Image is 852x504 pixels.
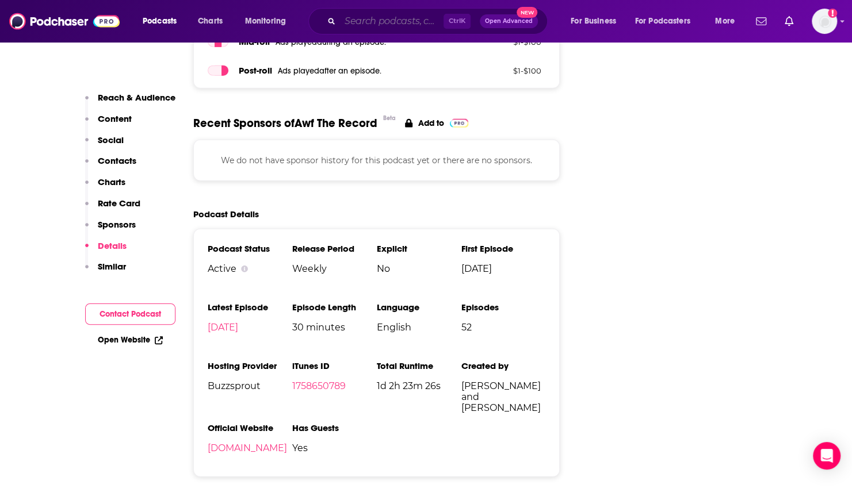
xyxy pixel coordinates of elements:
button: Social [85,134,124,156]
span: Ads played after an episode . [277,66,381,76]
button: Similar [85,261,126,282]
h3: Latest Episode [208,302,292,313]
span: Recent Sponsors of Awf The Record [193,116,377,130]
button: open menu [707,12,749,30]
span: Open Advanced [485,18,533,24]
p: Rate Card [98,198,140,209]
h3: Hosting Provider [208,360,292,371]
span: 30 minutes [292,322,376,333]
button: open menu [563,12,631,30]
h3: Official Website [208,422,292,433]
div: Active [208,263,292,274]
p: Social [98,134,124,145]
h3: Explicit [376,243,461,254]
p: We do not have sponsor history for this podcast yet or there are no sponsors. [208,154,546,167]
input: Search podcasts, credits, & more... [340,12,444,30]
a: [DOMAIN_NAME] [208,443,287,453]
span: No [376,263,461,274]
span: Logged in as ShellB [812,9,837,34]
span: English [376,322,461,333]
button: open menu [237,12,301,30]
h3: Episode Length [292,302,376,313]
button: Reach & Audience [85,92,175,113]
a: Show notifications dropdown [751,11,771,31]
span: More [715,13,735,29]
p: Add to [418,118,444,128]
span: Weekly [292,263,376,274]
div: Beta [383,114,396,122]
a: [DATE] [208,322,238,333]
h3: Has Guests [292,422,376,433]
button: Contacts [85,155,136,176]
h3: Language [376,302,461,313]
div: Search podcasts, credits, & more... [319,8,559,34]
button: Rate Card [85,198,140,219]
a: Show notifications dropdown [780,11,798,31]
h3: First Episode [461,243,545,254]
h2: Podcast Details [193,209,259,220]
a: 1758650789 [292,380,345,391]
button: Charts [85,176,125,198]
button: Sponsors [85,219,136,240]
p: $ 1 - $ 100 [466,66,541,75]
span: Ctrl K [444,14,471,29]
button: Show profile menu [812,9,837,34]
button: Open AdvancedNew [480,14,538,28]
p: Details [98,240,127,251]
button: open menu [135,12,192,30]
h3: Podcast Status [208,243,292,254]
p: Contacts [98,155,136,166]
span: Yes [292,443,376,453]
a: Open Website [98,335,163,345]
a: Charts [190,12,230,30]
span: For Business [571,13,616,29]
span: 52 [461,322,545,333]
span: New [517,7,537,18]
span: [DATE] [461,263,545,274]
span: Charts [198,13,223,29]
h3: Total Runtime [376,360,461,371]
img: Podchaser - Follow, Share and Rate Podcasts [9,10,120,32]
button: Details [85,240,127,261]
span: Buzzsprout [208,380,292,391]
button: Content [85,113,132,134]
svg: Add a profile image [828,9,837,18]
img: User Profile [812,9,837,34]
span: [PERSON_NAME] and [PERSON_NAME] [461,380,545,413]
span: For Podcasters [635,13,690,29]
span: Monitoring [245,13,286,29]
a: Add to [405,116,469,130]
p: Content [98,113,132,124]
div: Open Intercom Messenger [813,442,840,470]
h3: Release Period [292,243,376,254]
button: open menu [628,12,707,30]
p: Charts [98,176,125,187]
p: Similar [98,261,126,272]
img: Pro Logo [450,119,469,128]
p: Sponsors [98,219,136,230]
h3: Episodes [461,302,545,313]
h3: iTunes ID [292,360,376,371]
span: Post -roll [238,65,272,76]
button: Contact Podcast [85,303,175,325]
p: Reach & Audience [98,92,175,103]
h3: Created by [461,360,545,371]
span: 1d 2h 23m 26s [376,380,461,391]
span: Podcasts [143,13,177,29]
